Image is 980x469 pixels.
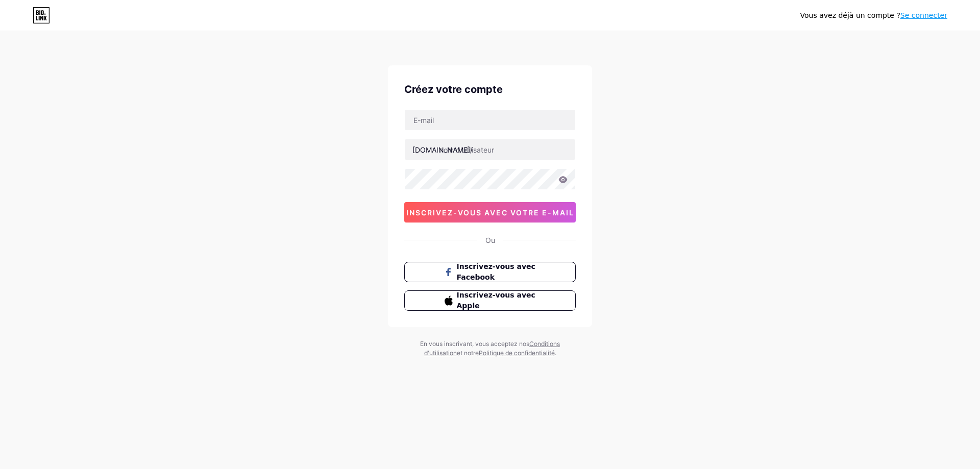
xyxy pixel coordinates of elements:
font: En vous inscrivant, vous acceptez nos [420,340,529,348]
a: Se connecter [900,11,947,19]
font: Inscrivez-vous avec Facebook [457,262,535,281]
font: . [555,349,556,357]
button: Inscrivez-vous avec Facebook [404,262,576,282]
font: Créez votre compte [404,83,503,95]
font: Vous avez déjà un compte ? [800,11,900,19]
font: et notre [457,349,479,357]
a: Politique de confidentialité [479,349,555,357]
input: E-mail [405,110,575,130]
font: Inscrivez-vous avec Apple [457,291,535,310]
font: [DOMAIN_NAME]/ [412,145,473,154]
input: nom d'utilisateur [405,139,575,160]
font: Ou [485,236,495,244]
button: inscrivez-vous avec votre e-mail [404,202,576,223]
font: inscrivez-vous avec votre e-mail [406,208,574,217]
button: Inscrivez-vous avec Apple [404,290,576,311]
